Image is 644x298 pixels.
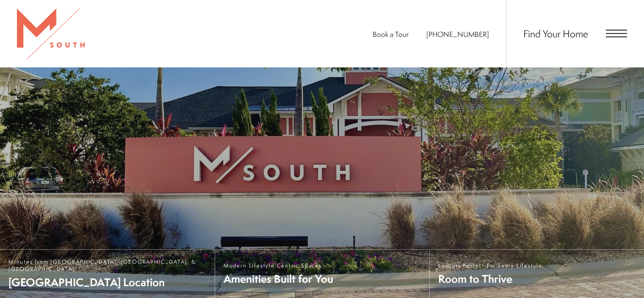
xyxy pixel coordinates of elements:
span: [GEOGRAPHIC_DATA] Location [8,275,206,290]
a: Book a Tour [373,29,409,39]
img: MSouth [17,8,85,59]
a: Find Your Home [523,27,588,40]
a: Call Us at 813-570-8014 [426,29,489,39]
span: Minutes from [GEOGRAPHIC_DATA], [GEOGRAPHIC_DATA], & [GEOGRAPHIC_DATA] [8,258,206,273]
button: Open Menu [606,30,627,37]
span: [PHONE_NUMBER] [426,29,489,39]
